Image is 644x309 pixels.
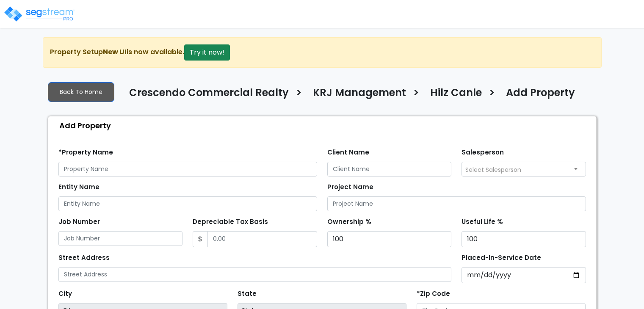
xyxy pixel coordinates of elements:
[327,231,452,247] input: Ownership %
[58,182,100,192] label: Entity Name
[462,148,504,157] label: Salesperson
[462,253,541,263] label: Placed-In-Service Date
[307,87,406,105] a: KRJ Management
[465,166,521,174] span: Select Salesperson
[43,37,602,68] div: Property Setup is now available.
[412,86,420,102] h3: >
[430,87,482,101] h4: Hilz Canle
[58,267,452,282] input: Street Address
[207,231,317,247] input: 0.00
[506,87,575,101] h4: Add Property
[327,217,371,227] label: Ownership %
[58,217,100,227] label: Job Number
[58,162,317,177] input: Property Name
[58,289,72,299] label: City
[103,47,127,57] strong: New UI
[488,86,495,102] h3: >
[58,253,110,263] label: Street Address
[238,289,257,299] label: State
[327,182,373,192] label: Project Name
[295,86,302,102] h3: >
[3,6,75,22] img: logo_pro_r.png
[327,162,452,177] input: Client Name
[48,82,114,102] a: Back To Home
[184,44,230,61] button: Try it now!
[129,87,289,101] h4: Crescendo Commercial Realty
[53,116,596,135] div: Add Property
[193,231,208,247] span: $
[327,196,586,211] input: Project Name
[58,148,113,157] label: *Property Name
[462,217,503,227] label: Useful Life %
[58,196,317,211] input: Entity Name
[193,217,268,227] label: Depreciable Tax Basis
[123,87,289,105] a: Crescendo Commercial Realty
[500,87,575,105] a: Add Property
[417,289,450,299] label: *Zip Code
[462,231,586,247] input: Useful Life %
[58,231,183,246] input: Job Number
[424,87,482,105] a: Hilz Canle
[327,148,369,157] label: Client Name
[313,87,406,101] h4: KRJ Management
